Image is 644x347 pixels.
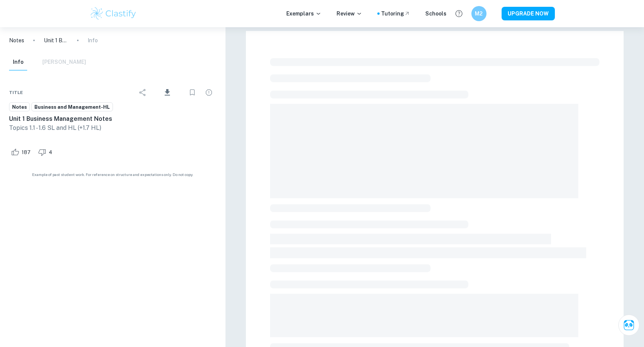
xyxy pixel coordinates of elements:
[474,9,483,18] h6: M2
[9,114,216,123] h6: Unit 1 Business Management Notes
[9,172,216,177] span: Example of past student work. For reference on structure and expectations only. Do not copy.
[32,103,113,111] span: Business and Management-HL
[9,54,27,71] button: Info
[381,9,410,18] a: Tutoring
[152,83,183,102] div: Download
[31,102,113,112] a: Business and Management-HL
[452,7,465,20] button: Help and Feedback
[618,315,639,336] button: Ask Clai
[9,123,216,133] p: Topics 1.1 - 1.6 SL and HL (+1.7 HL)
[9,102,30,112] a: Notes
[286,9,321,18] p: Exemplars
[471,6,486,21] button: M2
[135,85,150,100] div: Share
[502,7,555,20] button: UPGRADE NOW
[9,89,23,96] span: Title
[44,36,68,45] p: Unit 1 Business Management Notes
[425,9,446,18] a: Schools
[90,6,137,21] img: Clastify logo
[45,149,56,156] span: 4
[17,149,35,156] span: 187
[9,36,24,45] a: Notes
[9,146,35,158] div: Like
[337,9,362,18] p: Review
[36,146,56,158] div: Dislike
[201,85,216,100] div: Report issue
[9,103,29,111] span: Notes
[88,36,98,45] p: Info
[185,85,200,100] div: Bookmark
